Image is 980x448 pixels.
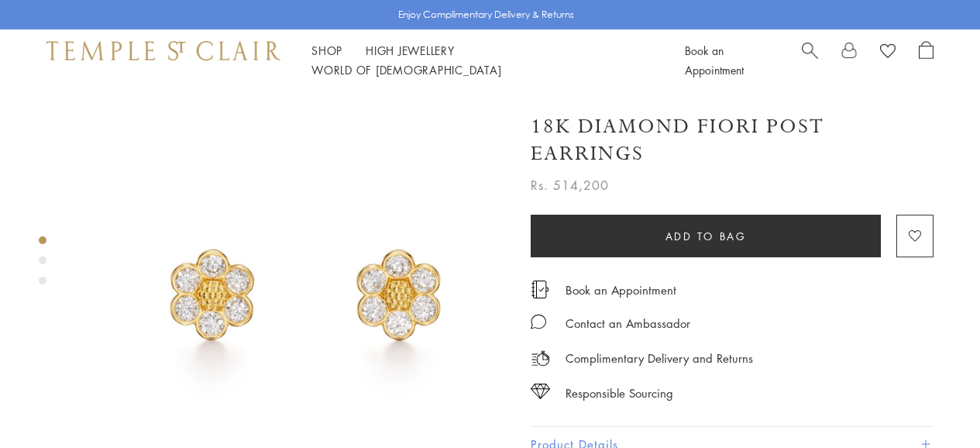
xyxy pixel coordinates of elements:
a: World of [DEMOGRAPHIC_DATA]World of [DEMOGRAPHIC_DATA] [311,62,501,78]
img: icon_appointment.svg [531,281,549,298]
p: Enjoy Complimentary Delivery & Returns [398,7,574,22]
img: MessageIcon-01_2.svg [531,314,546,329]
a: High JewelleryHigh Jewellery [366,43,455,58]
p: Complimentary Delivery and Returns [566,349,753,368]
img: icon_sourcing.svg [531,384,550,399]
a: Search [802,41,818,80]
img: icon_delivery.svg [531,349,550,368]
h1: 18K Diamond Fiori Post Earrings [531,113,934,167]
img: Temple St. Clair [46,41,280,60]
div: Responsible Sourcing [566,384,673,403]
a: Open Shopping Bag [919,41,934,80]
a: Book an Appointment [566,281,676,298]
a: Book an Appointment [685,43,744,78]
a: View Wishlist [880,41,896,64]
span: Add to bag [665,228,747,245]
div: Contact an Ambassador [566,314,690,333]
button: Add to bag [531,215,881,257]
a: ShopShop [311,43,342,58]
nav: Main navigation [311,41,650,80]
div: Product gallery navigation [39,233,46,297]
span: Rs. 514,200 [531,175,609,195]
